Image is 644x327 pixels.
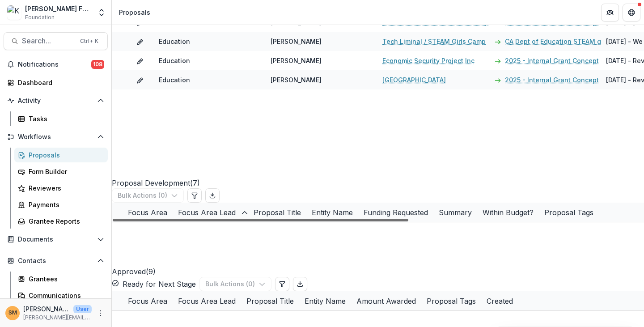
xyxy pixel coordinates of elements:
a: Communications [14,288,108,303]
div: Focus Area Lead [173,203,248,222]
span: Foundation [25,13,55,21]
button: edit [136,75,144,85]
div: Proposal Title [241,296,299,306]
div: Focus Area Lead [173,291,241,310]
div: Created [481,291,518,310]
button: Edit table settings [275,277,289,291]
div: Proposal Title [248,203,306,222]
div: Amount Awarded [351,291,421,310]
div: Within Budget? [477,203,539,222]
div: [PERSON_NAME] Foundation [25,4,92,13]
div: Summary [433,203,477,222]
h2: Approved ( 9 ) [112,222,156,277]
div: Dashboard [18,78,101,87]
a: Tech Liminal / STEAM Girls Camp [382,37,486,46]
p: [PERSON_NAME][EMAIL_ADDRESS][PERSON_NAME][DOMAIN_NAME] [23,314,92,322]
button: Export table data [205,188,220,203]
div: Form Builder [29,167,101,176]
span: Search... [22,37,75,45]
span: [PERSON_NAME] [271,75,322,85]
div: Reviewers [29,183,101,193]
div: Proposal Title [241,291,299,310]
button: edit [136,56,144,65]
a: Proposals [14,148,108,162]
div: Focus Area Lead [173,296,241,306]
div: Communications [29,291,101,300]
button: Open Documents [4,232,108,246]
div: Proposals [29,150,101,160]
span: Education [159,37,190,46]
div: Created [481,296,518,306]
button: Open Activity [4,93,108,108]
div: Focus Area [123,203,173,222]
a: 2025 - Internal Grant Concept Form [505,75,615,85]
button: Open Contacts [4,254,108,268]
span: Contacts [18,257,93,265]
svg: sorted ascending [241,209,248,217]
div: Proposals [119,8,150,17]
span: Education [159,56,190,65]
button: Get Help [623,4,640,21]
div: Proposal Tags [421,296,481,306]
div: Focus Area [123,207,173,218]
a: Grantees [14,272,108,286]
a: Grantee Reports [14,214,108,229]
div: Within Budget? [477,207,539,218]
div: Proposal Tags [539,207,599,218]
div: Proposal Tags [421,291,481,310]
span: Workflows [18,133,93,141]
div: Summary [433,207,477,218]
div: Entity Name [306,203,358,222]
span: [PERSON_NAME] [271,37,322,46]
div: Grantees [29,274,101,284]
div: Ctrl + K [78,36,100,46]
div: Focus Area [123,291,173,310]
a: Payments [14,197,108,212]
button: Export table data [293,277,307,291]
div: Proposal Tags [539,203,599,222]
span: Notifications [18,61,91,68]
a: CA Dept of Education STEAM grant [505,37,614,46]
button: Edit table settings [187,188,202,203]
button: Bulk Actions (0) [199,277,271,291]
div: Focus Area Lead [173,207,241,218]
a: Economic Security Project Inc [382,56,475,65]
button: Search... [4,32,108,50]
button: Partners [601,4,619,21]
button: Open entity switcher [95,4,108,21]
div: Funding Requested [358,207,433,218]
span: Documents [18,236,93,243]
div: Proposal Title [248,207,306,218]
button: Bulk Actions (0) [112,188,184,203]
h2: Proposal Development ( 7 ) [112,89,200,188]
button: More [95,308,106,319]
div: Entity Name [299,296,351,306]
span: Activity [18,97,93,105]
div: Entity Name [299,291,351,310]
div: Grantee Reports [29,217,101,226]
button: Open Workflows [4,130,108,144]
nav: breadcrumb [115,6,154,19]
button: Ready for Next Stage [112,279,196,289]
span: [PERSON_NAME] [271,56,322,65]
div: Subina Mahal [8,310,17,316]
div: Payments [29,200,101,209]
p: [PERSON_NAME] [23,304,70,314]
button: Notifications108 [4,57,108,72]
div: Amount Awarded [351,296,421,306]
a: Form Builder [14,164,108,179]
div: Tasks [29,114,101,123]
span: Education [159,75,190,85]
span: 108 [91,60,104,69]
